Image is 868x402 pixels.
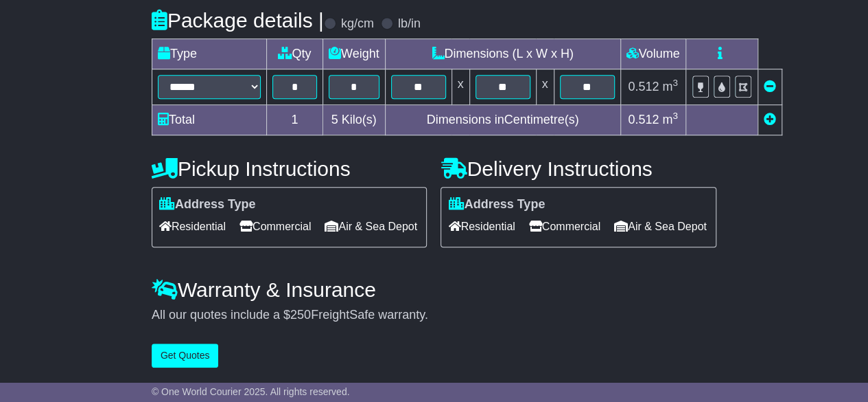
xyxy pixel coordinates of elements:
h4: Warranty & Insurance [152,278,716,301]
span: 0.512 [628,113,659,126]
sup: 3 [672,111,678,121]
span: Air & Sea Depot [614,216,707,237]
span: m [662,113,678,126]
span: 5 [331,113,338,126]
label: Address Type [159,197,256,212]
label: Address Type [448,197,545,212]
td: x [536,69,554,105]
td: Weight [322,39,385,69]
h4: Pickup Instructions [152,157,427,180]
td: Volume [620,39,685,69]
h4: Package details | [152,9,324,32]
span: Residential [159,216,226,237]
h4: Delivery Instructions [441,157,716,180]
td: Qty [266,39,322,69]
a: Remove this item [764,80,776,93]
span: © One World Courier 2025. All rights reserved. [152,386,350,397]
label: lb/in [398,16,421,32]
td: Total [152,105,266,135]
td: Dimensions in Centimetre(s) [385,105,620,135]
span: Air & Sea Depot [325,216,417,237]
button: Get Quotes [152,344,219,368]
td: Type [152,39,266,69]
td: Dimensions (L x W x H) [385,39,620,69]
td: 1 [266,105,322,135]
span: 0.512 [628,80,659,93]
div: All our quotes include a $ FreightSafe warranty. [152,308,716,323]
td: x [451,69,469,105]
td: Kilo(s) [322,105,385,135]
a: Add new item [764,113,776,126]
span: Commercial [529,216,600,237]
span: Residential [448,216,515,237]
span: 250 [290,308,311,322]
span: m [662,80,678,93]
sup: 3 [672,78,678,88]
span: Commercial [239,216,311,237]
label: kg/cm [341,16,374,32]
